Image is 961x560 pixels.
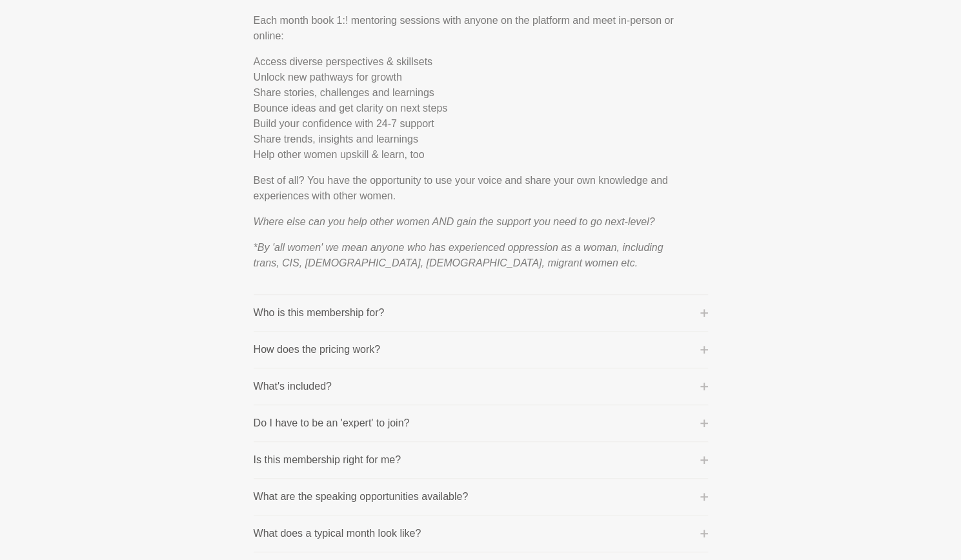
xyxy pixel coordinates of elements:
p: Who is this membership for? [254,305,385,321]
button: What are the speaking opportunities available? [254,489,708,505]
p: Is this membership right for me? [254,452,401,468]
em: Where else can you help other women AND gain the support you need to go next-level? [254,216,655,227]
p: Each month book 1:! mentoring sessions with anyone on the platform and meet in-person or online: [254,13,687,44]
button: What does a typical month look like? [254,526,708,541]
p: Do I have to be an 'expert' to join? [254,415,410,431]
p: Access diverse perspectives & skillsets Unlock new pathways for growth Share stories, challenges ... [254,54,687,163]
button: What's included? [254,379,708,394]
p: Best of all? You have the opportunity to use your voice and share your own knowledge and experien... [254,173,687,204]
button: How does the pricing work? [254,342,708,357]
p: How does the pricing work? [254,342,381,357]
button: Who is this membership for? [254,305,708,321]
button: Do I have to be an 'expert' to join? [254,415,708,431]
p: What are the speaking opportunities available? [254,489,469,505]
p: What's included? [254,379,332,394]
button: Is this membership right for me? [254,452,708,468]
em: *By 'all women' we mean anyone who has experienced oppression as a woman, including trans, CIS, [... [254,242,663,268]
p: What does a typical month look like? [254,526,421,541]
